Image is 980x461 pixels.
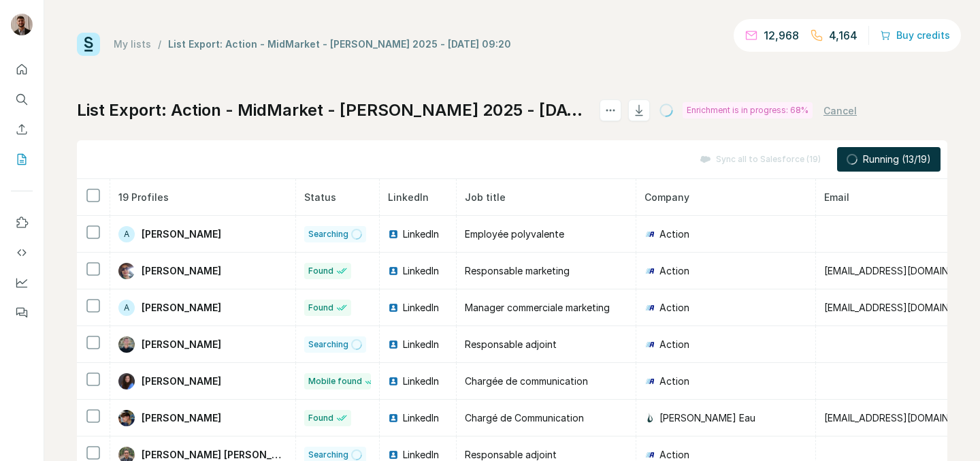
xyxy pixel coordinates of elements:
img: company-logo [644,376,655,387]
img: company-logo [644,449,655,460]
div: List Export: Action - MidMarket - [PERSON_NAME] 2025 - [DATE] 09:20 [168,37,511,51]
span: Action [659,338,689,351]
img: company-logo [644,266,655,276]
p: 4,164 [829,27,857,44]
span: Job title [465,191,506,203]
span: [PERSON_NAME] Eau [659,411,755,425]
span: Searching [308,449,348,461]
img: Avatar [118,263,135,279]
img: Avatar [118,410,135,426]
img: Avatar [118,336,135,353]
div: Enrichment is in progress: 68% [683,102,813,118]
div: A [118,226,135,242]
span: Action [659,301,689,315]
span: Searching [308,338,348,351]
button: Feedback [11,300,33,325]
span: Action [659,264,689,278]
span: Email [824,191,849,203]
span: LinkedIn [403,338,439,351]
span: [PERSON_NAME] [142,375,221,388]
span: LinkedIn [403,227,439,241]
span: [PERSON_NAME] [142,411,221,425]
button: Buy credits [880,26,950,45]
span: Responsable adjoint [465,449,557,460]
span: LinkedIn [403,411,439,425]
span: Chargé de Communication [465,412,584,424]
button: Search [11,87,33,112]
span: LinkedIn [403,301,439,315]
a: My lists [114,38,151,50]
img: LinkedIn logo [388,376,399,387]
span: Company [644,191,689,203]
img: LinkedIn logo [388,229,399,240]
button: Cancel [823,104,857,118]
img: LinkedIn logo [388,413,399,424]
span: Action [659,227,689,241]
span: LinkedIn [403,264,439,278]
button: actions [600,99,621,121]
h1: List Export: Action - MidMarket - [PERSON_NAME] 2025 - [DATE] 09:20 [77,99,587,121]
span: Status [304,191,336,203]
button: Use Surfe API [11,240,33,265]
span: [PERSON_NAME] [142,227,221,241]
p: 12,968 [764,27,799,44]
span: [PERSON_NAME] [142,301,221,315]
span: Running (13/19) [863,153,931,166]
span: LinkedIn [388,191,429,203]
button: My lists [11,147,33,172]
span: Mobile found [308,375,362,387]
img: Avatar [11,14,33,35]
span: Found [308,302,333,314]
img: company-logo [644,229,655,240]
span: Manager commerciale marketing [465,302,610,313]
span: Chargée de communication [465,375,588,387]
span: Action [659,375,689,388]
img: LinkedIn logo [388,302,399,313]
img: company-logo [644,413,655,424]
img: Avatar [118,373,135,390]
button: Quick start [11,57,33,82]
img: Surfe Logo [77,33,100,56]
img: LinkedIn logo [388,266,399,276]
span: Searching [308,228,348,240]
span: 19 Profiles [118,191,169,203]
img: company-logo [644,302,655,313]
span: Found [308,265,333,277]
span: [PERSON_NAME] [142,338,221,351]
button: Use Surfe on LinkedIn [11,210,33,235]
div: A [118,300,135,316]
span: [PERSON_NAME] [142,264,221,278]
img: LinkedIn logo [388,339,399,350]
img: LinkedIn logo [388,449,399,460]
span: Responsable marketing [465,265,570,276]
button: Dashboard [11,270,33,295]
button: Enrich CSV [11,117,33,142]
span: Employée polyvalente [465,228,564,240]
li: / [158,37,161,51]
span: LinkedIn [403,375,439,388]
span: Found [308,412,333,424]
span: Responsable adjoint [465,338,557,350]
img: company-logo [644,339,655,350]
